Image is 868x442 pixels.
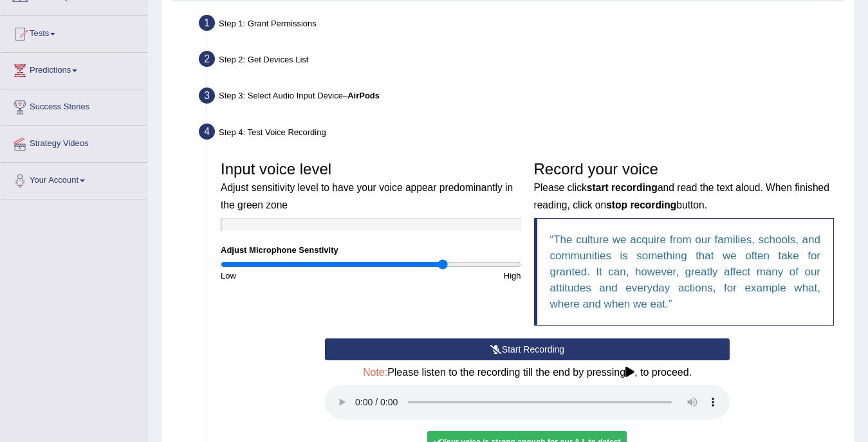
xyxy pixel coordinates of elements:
[193,11,849,39] div: Step 1: Grant Permissions
[606,199,676,210] b: stop recording
[221,244,338,256] label: Adjust Microphone Senstivity
[193,84,849,112] div: Step 3: Select Audio Input Device
[1,53,147,85] a: Predictions
[1,16,147,48] a: Tests
[534,182,829,210] small: Please click and read the text aloud. When finished reading, click on button.
[214,270,371,282] div: Low
[1,163,147,195] a: Your Account
[363,367,387,378] span: Note:
[1,89,147,122] a: Success Stories
[347,91,380,100] b: AirPods
[325,338,730,360] button: Start Recording
[343,91,380,100] span: –
[534,161,835,212] h3: Record your voice
[193,120,849,148] div: Step 4: Test Voice Recording
[550,234,821,310] q: The culture we acquire from our families, schools, and communities is something that we often tak...
[1,126,147,158] a: Strategy Videos
[221,182,513,210] small: Adjust sensitivity level to have your voice appear predominantly in the green zone
[371,270,527,282] div: High
[325,367,730,378] h4: Please listen to the recording till the end by pressing , to proceed.
[587,182,658,193] b: start recording
[193,47,849,75] div: Step 2: Get Devices List
[221,161,521,212] h3: Input voice level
